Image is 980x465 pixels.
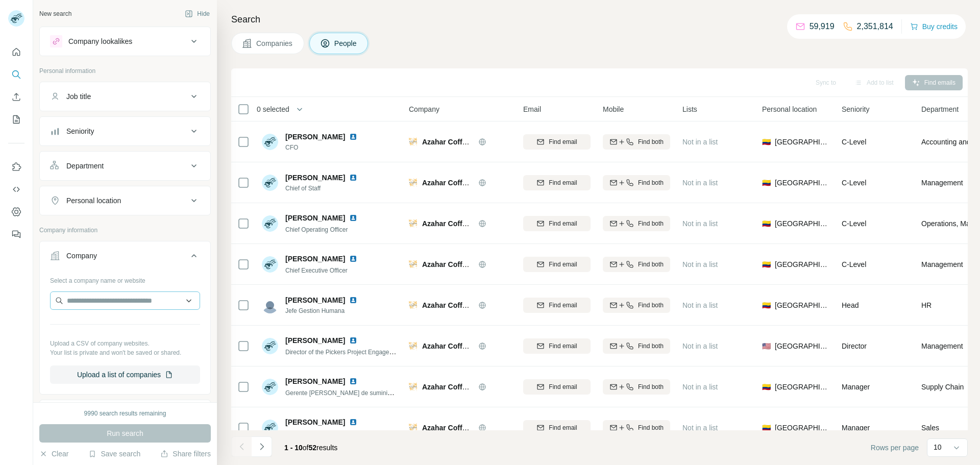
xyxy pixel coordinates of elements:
[857,20,893,33] p: 2,351,814
[523,134,591,150] button: Find email
[68,36,132,46] div: Company lookalikes
[603,134,670,150] button: Find both
[842,179,866,187] span: C-Level
[39,9,71,18] div: New search
[775,218,829,229] span: [GEOGRAPHIC_DATA]
[39,449,68,459] button: Clear
[8,43,24,61] button: Quick start
[775,423,829,433] span: [GEOGRAPHIC_DATA]
[775,178,829,188] span: [GEOGRAPHIC_DATA]
[50,339,200,348] p: Upload a CSV of company websites.
[762,300,771,310] span: 🇨🇴
[349,255,357,263] img: LinkedIn logo
[762,382,771,392] span: 🇨🇴
[285,295,345,305] span: [PERSON_NAME]
[921,300,932,310] span: HR
[549,260,577,269] span: Find email
[285,254,345,264] span: [PERSON_NAME]
[762,104,817,114] span: Personal location
[349,214,357,222] img: LinkedIn logo
[603,338,670,354] button: Find both
[549,137,577,146] span: Find email
[285,417,345,427] span: [PERSON_NAME]
[549,382,577,391] span: Find email
[66,161,104,171] div: Department
[921,178,963,188] span: Management
[285,184,361,193] span: Chief of Staff
[8,180,24,199] button: Use Surfe API
[523,379,591,395] button: Find email
[603,379,670,395] button: Find both
[842,138,866,146] span: C-Level
[409,301,417,309] img: Logo of Azahar Coffee Company
[50,272,200,285] div: Select a company name or website
[284,444,337,452] span: results
[603,216,670,231] button: Find both
[523,338,591,354] button: Find email
[682,104,697,114] span: Lists
[303,444,309,452] span: of
[8,203,24,221] button: Dashboard
[409,383,417,391] img: Logo of Azahar Coffee Company
[638,178,664,187] span: Find both
[842,424,870,432] span: Manager
[682,383,718,391] span: Not in a list
[349,377,357,385] img: LinkedIn logo
[39,66,211,76] p: Personal information
[257,104,289,114] span: 0 selected
[262,297,278,313] img: Avatar
[262,338,278,354] img: Avatar
[523,298,591,313] button: Find email
[50,365,200,384] button: Upload a list of companies
[262,256,278,273] img: Avatar
[8,88,24,106] button: Enrich CSV
[309,444,317,452] span: 52
[871,443,919,453] span: Rows per page
[39,226,211,235] p: Company information
[285,213,345,223] span: [PERSON_NAME]
[66,126,94,136] div: Seniority
[842,342,867,350] span: Director
[682,342,718,350] span: Not in a list
[842,260,866,268] span: C-Level
[349,174,357,182] img: LinkedIn logo
[762,423,771,433] span: 🇨🇴
[262,420,278,436] img: Avatar
[262,134,278,150] img: Avatar
[8,110,24,129] button: My lists
[603,298,670,313] button: Find both
[842,104,869,114] span: Seniority
[762,178,771,188] span: 🇨🇴
[638,301,664,310] span: Find both
[682,138,718,146] span: Not in a list
[40,84,210,109] button: Job title
[285,132,345,142] span: [PERSON_NAME]
[603,257,670,272] button: Find both
[549,423,577,432] span: Find email
[549,219,577,228] span: Find email
[762,137,771,147] span: 🇨🇴
[523,104,541,114] span: Email
[160,449,211,459] button: Share filters
[66,195,121,206] div: Personal location
[523,175,591,190] button: Find email
[775,382,829,392] span: [GEOGRAPHIC_DATA]
[88,449,140,459] button: Save search
[285,430,377,437] span: Administradora de punto de venta
[775,300,829,310] span: [GEOGRAPHIC_DATA]
[638,219,664,228] span: Find both
[285,226,348,233] span: Chief Operating Officer
[762,341,771,351] span: 🇺🇸
[921,341,963,351] span: Management
[8,225,24,243] button: Feedback
[810,20,835,33] p: 59,919
[422,383,505,391] span: Azahar Coffee Company
[422,424,505,432] span: Azahar Coffee Company
[349,418,357,426] img: LinkedIn logo
[285,376,345,386] span: [PERSON_NAME]
[256,38,293,48] span: Companies
[523,216,591,231] button: Find email
[682,301,718,309] span: Not in a list
[921,382,964,392] span: Supply Chain
[349,133,357,141] img: LinkedIn logo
